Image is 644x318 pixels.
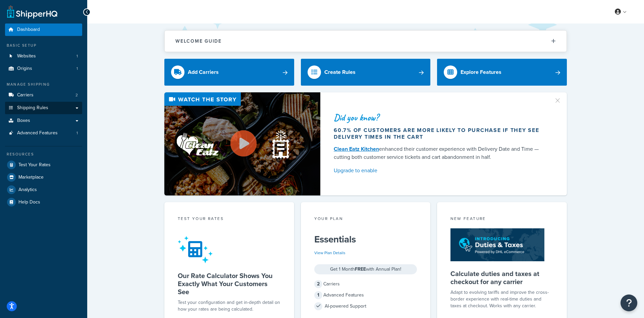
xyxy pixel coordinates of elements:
[437,59,567,86] a: Explore Features
[314,290,417,300] div: Advanced Features
[334,145,379,153] a: Clean Eatz Kitchen
[17,53,36,59] span: Websites
[5,127,82,139] a: Advanced Features1
[621,294,637,311] button: Open Resource Center
[17,118,30,124] span: Boxes
[334,166,546,175] a: Upgrade to enable
[178,272,281,296] h5: Our Rate Calculator Shows You Exactly What Your Customers See
[324,67,356,77] div: Create Rules
[450,270,553,286] h5: Calculate duties and taxes at checkout for any carrier
[17,92,34,98] span: Carriers
[450,289,553,309] p: Adapt to evolving tariffs and improve the cross-border experience with real-time duties and taxes...
[5,115,82,127] a: Boxes
[5,151,82,157] div: Resources
[5,127,82,139] li: Advanced Features
[5,89,82,101] a: Carriers2
[314,280,322,288] span: 2
[75,92,78,98] span: 2
[314,302,417,311] div: AI-powered Support
[5,24,82,36] a: Dashboard
[301,59,431,86] a: Create Rules
[5,89,82,101] li: Carriers
[314,279,417,289] div: Carriers
[76,130,78,136] span: 1
[17,66,32,72] span: Origins
[17,27,40,33] span: Dashboard
[334,113,546,122] div: Did you know?
[334,145,546,161] div: enhanced their customer experience with Delivery Date and Time — cutting both customer service ti...
[188,67,219,77] div: Add Carriers
[178,216,281,223] div: Test your rates
[5,50,82,62] a: Websites1
[314,291,322,299] span: 1
[5,184,82,196] a: Analytics
[76,53,78,59] span: 1
[175,39,222,44] h2: Welcome Guide
[450,216,553,223] div: New Feature
[178,299,281,313] div: Test your configuration and get in-depth detail on how your rates are being calculated.
[18,162,51,168] span: Test Your Rates
[355,266,366,273] strong: FREE
[5,102,82,114] a: Shipping Rules
[314,234,417,245] h5: Essentials
[314,216,417,223] div: Your Plan
[5,43,82,48] div: Basic Setup
[5,159,82,171] a: Test Your Rates
[17,105,48,111] span: Shipping Rules
[5,171,82,183] a: Marketplace
[5,62,82,75] li: Origins
[17,130,58,136] span: Advanced Features
[76,66,78,72] span: 1
[5,62,82,75] a: Origins1
[314,250,345,256] a: View Plan Details
[314,264,417,274] div: Get 1 Month with Annual Plan!
[18,187,37,193] span: Analytics
[164,92,320,195] img: Video thumbnail
[164,59,294,86] a: Add Carriers
[5,50,82,62] li: Websites
[5,196,82,208] a: Help Docs
[334,127,546,140] div: 60.7% of customers are more likely to purchase if they see delivery times in the cart
[5,82,82,87] div: Manage Shipping
[18,175,44,180] span: Marketplace
[18,199,40,205] span: Help Docs
[461,67,501,77] div: Explore Features
[165,31,567,52] button: Welcome Guide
